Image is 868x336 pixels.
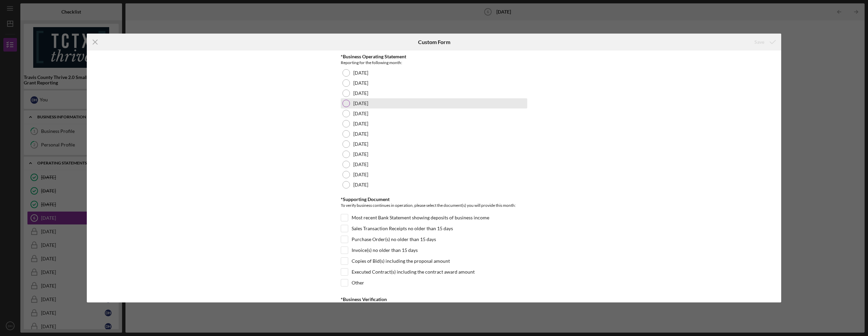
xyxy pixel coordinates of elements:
div: Save [754,35,764,49]
div: *Business Operating Statement [341,54,527,59]
label: [DATE] [353,172,368,177]
label: [DATE] [353,162,368,167]
button: Save [748,35,781,49]
label: Executed Contract(s) including the contract award amount [352,269,475,275]
label: [DATE] [353,121,368,126]
label: [DATE] [353,91,368,96]
label: [DATE] [353,152,368,157]
div: Reporting for the following month: [341,59,527,66]
div: To verify business continues in operation, please select the document(s) you will provide this mo... [341,202,527,211]
label: Sales Transaction Receipts no older than 15 days [352,225,453,232]
label: Invoice(s) no older than 15 days [352,247,418,254]
div: I can confirm that the business referenced in this document is actively operating [341,302,527,309]
label: Most recent Bank Statement showing deposits of business income [352,214,489,221]
label: [DATE] [353,101,368,106]
label: [DATE] [353,80,368,86]
label: [DATE] [353,141,368,147]
label: [DATE] [353,131,368,137]
label: [DATE] [353,70,368,76]
label: [DATE] [353,111,368,116]
label: Purchase Order(s) no older than 15 days [352,236,436,243]
div: *Business Verification [341,297,527,302]
label: Copies of Bid(s) including the proposal amount [352,258,450,264]
label: [DATE] [353,182,368,187]
h6: Custom Form [418,39,450,45]
label: Other [352,279,364,286]
div: *Supporting Document [341,197,527,202]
